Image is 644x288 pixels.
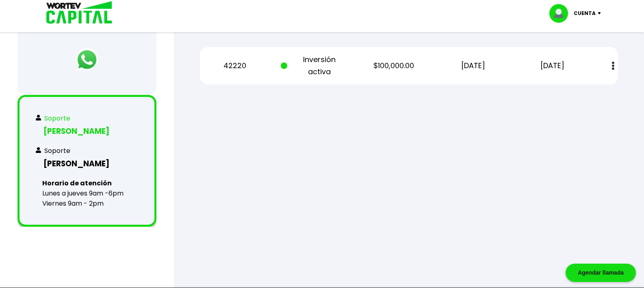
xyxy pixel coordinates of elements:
p: Lunes a jueves 9am -6pm Viernes 9am - 2pm [36,178,124,208]
a: Soporte[PERSON_NAME] [36,146,138,172]
div: Agendar llamada [566,264,636,282]
p: [DATE] [519,60,586,72]
h3: [PERSON_NAME] [36,158,138,170]
img: whats-contact.f1ec29d3.svg [36,147,41,153]
p: Inversión activa [281,54,348,78]
p: [DATE] [440,60,507,72]
p: Soporte [44,113,70,123]
img: profile-image [549,4,574,23]
h3: [PERSON_NAME] [36,125,138,137]
img: icon-down [596,12,607,15]
p: 42220 [201,60,268,72]
p: Soporte [44,146,70,156]
b: Horario de atención [42,178,112,188]
img: logos_whatsapp-icon.242b2217.svg [76,48,98,71]
p: Cuenta [574,7,596,19]
p: $100,000.00 [360,60,427,72]
a: Soporte[PERSON_NAME] [36,113,138,139]
img: whats-contact.f1ec29d3.svg [36,115,41,120]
